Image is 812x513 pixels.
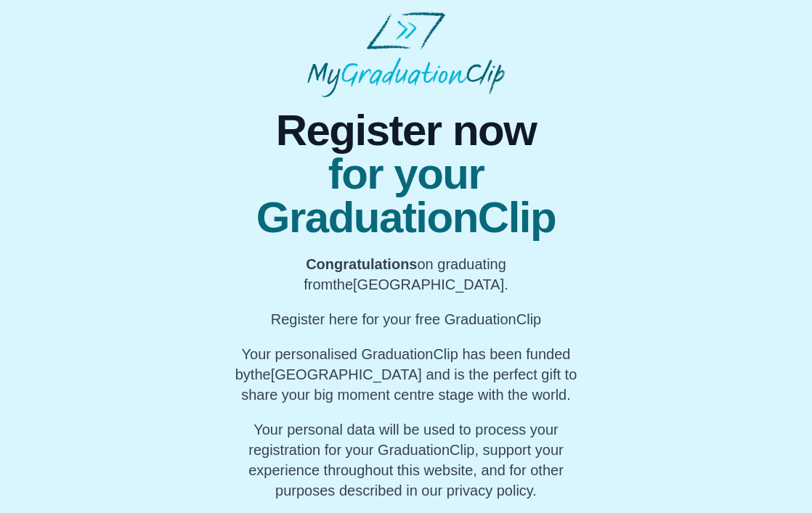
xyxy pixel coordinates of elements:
b: Congratulations [306,256,417,272]
p: on graduating from [GEOGRAPHIC_DATA]. [221,254,592,295]
span: for your GraduationClip [221,152,592,239]
p: Your personal data will be used to process your registration for your GraduationClip, support you... [221,419,592,501]
span: Register now [221,109,592,152]
span: the [333,276,353,292]
p: Your personalised GraduationClip has been funded by [GEOGRAPHIC_DATA] and is the perfect gift to ... [221,344,592,405]
p: Register here for your free GraduationClip [221,309,592,329]
span: the [251,366,271,382]
img: MyGraduationClip [307,12,505,97]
